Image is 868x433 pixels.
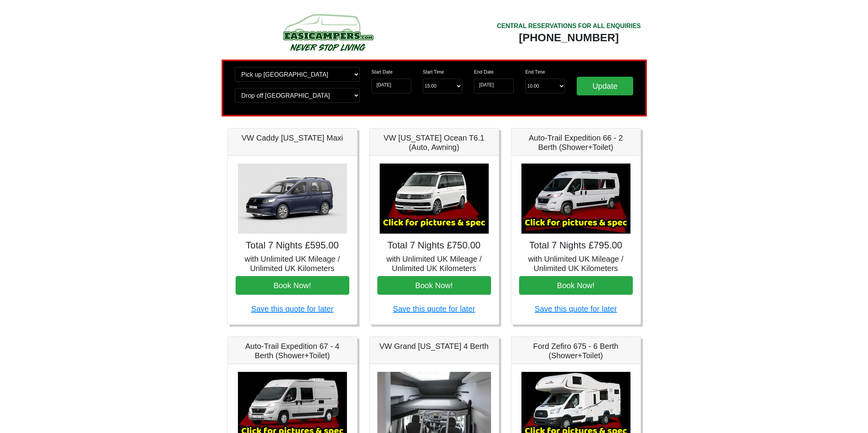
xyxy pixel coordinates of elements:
label: End Date [474,69,493,76]
h5: with Unlimited UK Mileage / Unlimited UK Kilometers [377,254,491,273]
button: Book Now! [236,276,349,295]
h5: Auto-Trail Expedition 66 - 2 Berth (Shower+Toilet) [519,133,633,152]
img: campers-checkout-logo.png [254,11,402,54]
input: Start Date [371,79,411,93]
h5: with Unlimited UK Mileage / Unlimited UK Kilometers [236,254,349,273]
h5: VW Caddy [US_STATE] Maxi [236,133,349,143]
input: Return Date [474,79,514,93]
img: Auto-Trail Expedition 66 - 2 Berth (Shower+Toilet) [521,164,630,234]
button: Book Now! [377,276,491,295]
label: End Time [525,69,545,76]
a: Save this quote for later [251,305,333,313]
h5: VW Grand [US_STATE] 4 Berth [377,341,491,351]
a: Save this quote for later [393,305,475,313]
label: Start Date [371,69,393,76]
img: VW Caddy California Maxi [238,164,347,234]
h5: VW [US_STATE] Ocean T6.1 (Auto, Awning) [377,133,491,152]
div: [PHONE_NUMBER] [497,31,641,45]
img: VW California Ocean T6.1 (Auto, Awning) [380,164,489,234]
h5: Auto-Trail Expedition 67 - 4 Berth (Shower+Toilet) [236,341,349,360]
div: CENTRAL RESERVATIONS FOR ALL ENQUIRIES [497,21,641,31]
input: Update [577,77,634,95]
a: Save this quote for later [535,305,617,313]
h4: Total 7 Nights £595.00 [236,240,349,251]
h5: with Unlimited UK Mileage / Unlimited UK Kilometers [519,254,633,273]
button: Book Now! [519,276,633,295]
h5: Ford Zefiro 675 - 6 Berth (Shower+Toilet) [519,341,633,360]
label: Start Time [423,69,444,76]
h4: Total 7 Nights £750.00 [377,240,491,251]
h4: Total 7 Nights £795.00 [519,240,633,251]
